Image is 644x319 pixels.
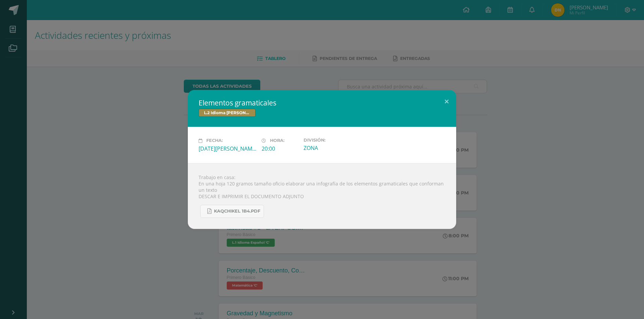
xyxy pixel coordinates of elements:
div: 20:00 [262,145,298,152]
span: KAQCHIKEL 1B4.pdf [214,209,260,214]
button: Close (Esc) [437,90,456,113]
span: Hora: [270,138,284,143]
a: KAQCHIKEL 1B4.pdf [200,205,264,218]
label: División: [304,138,361,143]
div: [DATE][PERSON_NAME] [199,145,256,152]
div: Trabajo en casa: En una hoja 120 gramos tamaño oficio elaborar una infografía de los elementos gr... [188,163,456,229]
span: L.2 Idioma [PERSON_NAME] [199,109,256,117]
div: ZONA [304,144,361,152]
span: Fecha: [206,138,223,143]
h2: Elementos gramaticales [199,98,445,107]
